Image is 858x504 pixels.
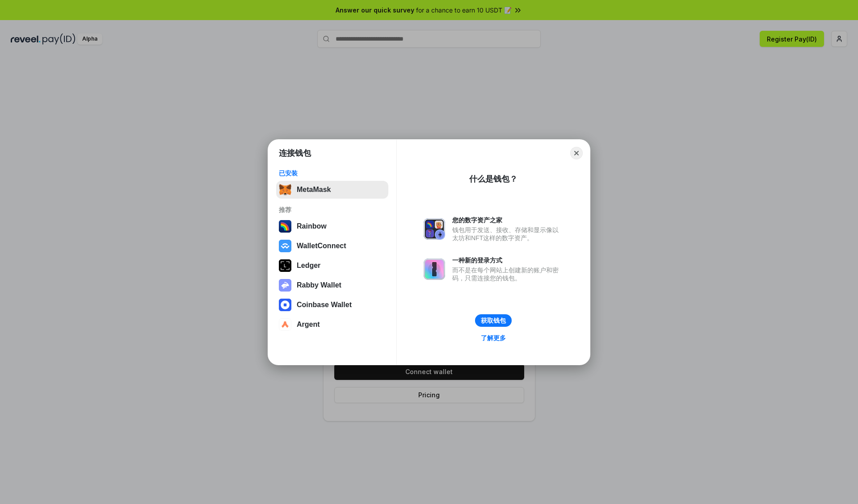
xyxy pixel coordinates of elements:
[297,222,327,230] div: Rainbow
[279,206,386,214] div: 推荐
[279,259,291,272] img: svg+xml,%3Csvg%20xmlns%3D%22http%3A%2F%2Fwww.w3.org%2F2000%2Fsvg%22%20width%3D%2228%22%20height%3...
[297,321,320,329] div: Argent
[469,174,517,184] div: 什么是钱包？
[276,181,388,199] button: MetaMask
[570,147,583,159] button: Close
[452,266,563,282] div: 而不是在每个网站上创建新的账户和密码，只需连接您的钱包。
[297,301,352,309] div: Coinbase Wallet
[481,317,506,325] div: 获取钱包
[297,262,320,270] div: Ledger
[481,334,506,342] div: 了解更多
[279,148,311,158] h1: 连接钱包
[452,216,563,224] div: 您的数字资产之家
[297,242,346,250] div: WalletConnect
[276,296,388,314] button: Coinbase Wallet
[276,217,388,235] button: Rainbow
[279,183,291,196] img: svg+xml,%3Csvg%20fill%3D%22none%22%20height%3D%2233%22%20viewBox%3D%220%200%2035%2033%22%20width%...
[276,237,388,255] button: WalletConnect
[424,218,445,240] img: svg+xml,%3Csvg%20xmlns%3D%22http%3A%2F%2Fwww.w3.org%2F2000%2Fsvg%22%20fill%3D%22none%22%20viewBox...
[276,316,388,333] button: Argent
[279,318,291,331] img: svg+xml,%3Csvg%20width%3D%2228%22%20height%3D%2228%22%20viewBox%3D%220%200%2028%2028%22%20fill%3D...
[475,314,512,327] button: 获取钱包
[297,186,331,194] div: MetaMask
[452,256,563,264] div: 一种新的登录方式
[276,276,388,294] button: Rabby Wallet
[475,332,511,344] a: 了解更多
[279,220,291,233] img: svg+xml,%3Csvg%20width%3D%22120%22%20height%3D%22120%22%20viewBox%3D%220%200%20120%20120%22%20fil...
[452,226,563,242] div: 钱包用于发送、接收、存储和显示像以太坊和NFT这样的数字资产。
[276,257,388,275] button: Ledger
[279,279,291,292] img: svg+xml,%3Csvg%20xmlns%3D%22http%3A%2F%2Fwww.w3.org%2F2000%2Fsvg%22%20fill%3D%22none%22%20viewBox...
[424,258,445,280] img: svg+xml,%3Csvg%20xmlns%3D%22http%3A%2F%2Fwww.w3.org%2F2000%2Fsvg%22%20fill%3D%22none%22%20viewBox...
[297,281,341,289] div: Rabby Wallet
[279,169,386,177] div: 已安装
[279,299,291,311] img: svg+xml,%3Csvg%20width%3D%2228%22%20height%3D%2228%22%20viewBox%3D%220%200%2028%2028%22%20fill%3D...
[279,240,291,252] img: svg+xml,%3Csvg%20width%3D%2228%22%20height%3D%2228%22%20viewBox%3D%220%200%2028%2028%22%20fill%3D...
